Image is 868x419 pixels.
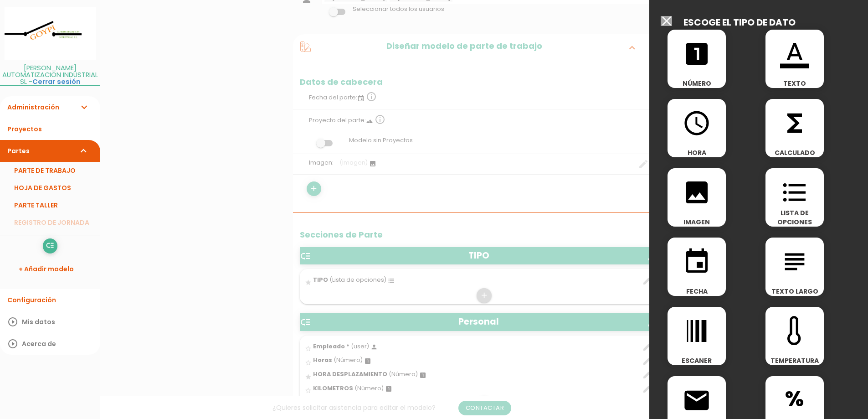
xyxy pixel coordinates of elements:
span: FECHA [668,287,726,296]
h2: ESCOGE EL TIPO DE DATO [683,17,796,27]
span: NÚMERO [668,79,726,88]
i: event [682,247,711,276]
span: IMAGEN [668,217,726,227]
i: image [682,178,711,207]
i: email [682,386,711,415]
span: CALCULADO [765,148,824,157]
i: subject [780,247,809,276]
i: format_color_text [780,39,809,68]
i: functions [780,109,809,138]
i: access_time [682,109,711,138]
i: format_list_bulleted [780,178,809,207]
span: TEMPERATURA [765,356,824,365]
span: LISTA DE OPCIONES [765,208,824,227]
i: line_weight [682,316,711,346]
i: looks_one [682,39,711,68]
span: TEXTO LARGO [765,287,824,296]
span: ESCANER [668,356,726,365]
span: TEXTO [765,79,824,88]
span: HORA [668,148,726,157]
span: % [765,376,824,415]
